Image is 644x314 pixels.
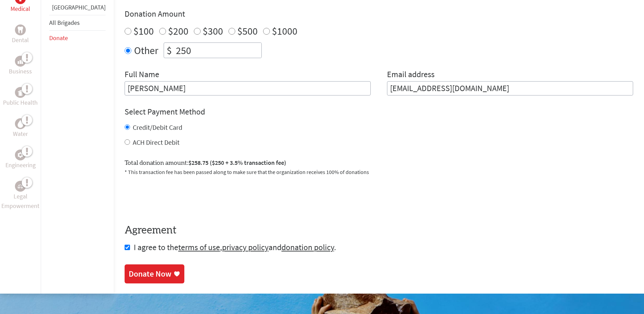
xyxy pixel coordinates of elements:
iframe: reCAPTCHA [125,184,228,211]
h4: Select Payment Method [125,106,633,117]
div: Dental [15,24,26,35]
li: All Brigades [49,15,106,31]
label: $200 [168,24,188,37]
a: DentalDental [12,24,29,45]
p: Engineering [5,160,36,170]
img: Business [18,58,23,64]
a: Public HealthPublic Health [3,87,38,107]
p: Legal Empowerment [1,192,39,211]
input: Enter Full Name [125,81,371,95]
label: ACH Direct Debit [133,138,180,146]
a: donation policy [281,242,334,252]
a: BusinessBusiness [9,56,32,76]
a: Donate Now [125,264,184,283]
label: $1000 [272,24,297,37]
img: Engineering [18,152,23,158]
div: Business [15,56,26,67]
p: Dental [12,35,29,45]
h4: Donation Amount [125,8,633,19]
label: Credit/Debit Card [133,123,182,132]
span: $258.75 ($250 + 3.5% transaction fee) [188,159,286,167]
img: Legal Empowerment [18,184,23,188]
a: [GEOGRAPHIC_DATA] [52,3,106,11]
p: Medical [11,4,30,14]
img: Water [18,120,23,128]
a: Donate [49,34,68,42]
label: Full Name [125,69,159,81]
a: WaterWater [13,118,28,139]
h4: Agreement [125,224,633,237]
label: $100 [133,24,154,37]
label: Other [134,42,158,58]
label: Email address [387,69,435,81]
div: Donate Now [129,268,171,279]
p: Water [13,129,28,139]
a: terms of use [178,242,220,252]
label: $500 [237,24,258,37]
input: Enter Amount [174,43,261,58]
input: Your Email [387,81,633,95]
p: Business [9,67,32,76]
div: $ [164,43,174,58]
p: Public Health [3,98,38,107]
p: * This transaction fee has been passed along to make sure that the organization receives 100% of ... [125,168,633,176]
a: All Brigades [49,19,80,27]
a: privacy policy [222,242,269,252]
div: Legal Empowerment [15,181,26,192]
a: EngineeringEngineering [5,150,36,170]
div: Engineering [15,150,26,160]
img: Dental [18,27,23,33]
div: Public Health [15,87,26,98]
li: Donate [49,31,106,46]
div: Water [15,118,26,129]
span: I agree to the , and . [134,242,336,252]
img: Public Health [18,89,23,96]
label: $300 [203,24,223,37]
label: Total donation amount: [125,158,286,168]
a: Legal EmpowermentLegal Empowerment [1,181,39,211]
li: Panama [49,3,106,15]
